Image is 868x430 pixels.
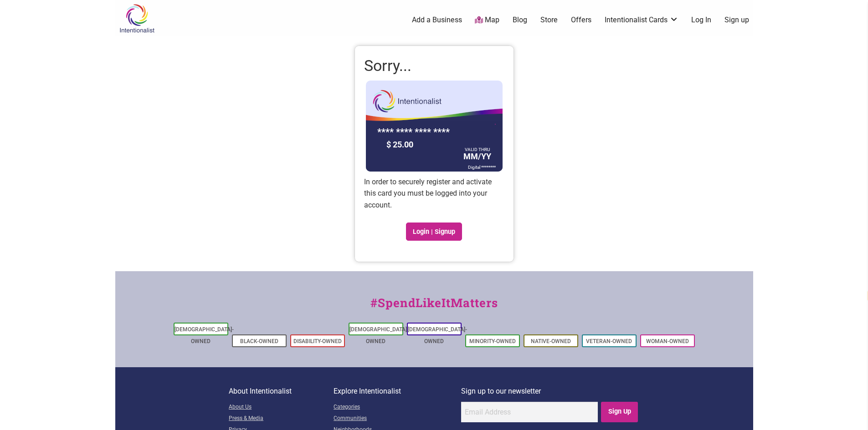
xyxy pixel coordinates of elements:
[469,338,516,344] a: Minority-Owned
[293,338,342,344] a: Disability-Owned
[115,294,753,321] div: #SpendLikeItMatters
[646,338,689,344] a: Woman-Owned
[115,4,159,33] img: Intentionalist
[586,338,632,344] a: Veteran-Owned
[364,176,504,211] p: In order to securely register and activate this card you must be logged into your account.
[540,15,558,25] a: Store
[229,402,334,413] a: About Us
[461,385,639,397] p: Sign up to our newsletter
[334,402,461,413] a: Categories
[475,15,499,25] a: Map
[463,149,491,150] div: VALID THRU
[384,137,462,152] div: $ 25.00
[724,15,749,25] a: Sign up
[408,326,467,344] a: [DEMOGRAPHIC_DATA]-Owned
[513,15,527,25] a: Blog
[406,223,462,241] a: Login | Signup
[461,148,493,163] div: MM/YY
[349,326,409,344] a: [DEMOGRAPHIC_DATA]-Owned
[240,338,278,344] a: Black-Owned
[571,15,591,25] a: Offers
[229,413,334,425] a: Press & Media
[691,15,711,25] a: Log In
[175,326,234,344] a: [DEMOGRAPHIC_DATA]-Owned
[605,15,678,25] a: Intentionalist Cards
[601,402,638,422] input: Sign Up
[531,338,571,344] a: Native-Owned
[412,15,462,25] a: Add a Business
[364,55,504,77] h1: Sorry...
[334,413,461,425] a: Communities
[334,385,461,397] p: Explore Intentionalist
[461,402,598,422] input: Email Address
[229,385,334,397] p: About Intentionalist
